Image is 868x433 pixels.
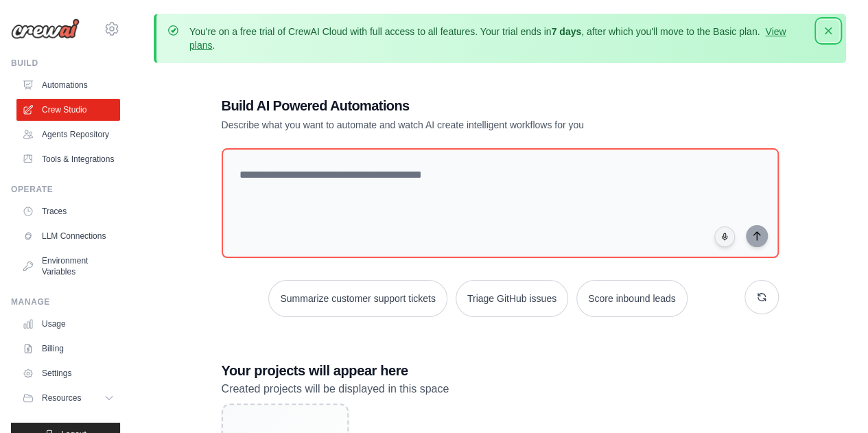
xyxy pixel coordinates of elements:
span: Resources [42,393,81,403]
p: You're on a free trial of CrewAI Cloud with full access to all features. Your trial ends in , aft... [189,25,813,52]
p: Describe what you want to automate and watch AI create intelligent workflows for you [222,118,683,132]
a: Environment Variables [16,250,120,283]
button: Get new suggestions [744,280,779,314]
a: Settings [16,362,120,384]
a: Tools & Integrations [16,148,120,170]
a: Automations [16,74,120,96]
button: Click to speak your automation idea [714,226,735,247]
a: Crew Studio [16,99,120,121]
h1: Build AI Powered Automations [222,96,683,115]
img: Logo [11,19,80,39]
button: Score inbound leads [576,280,688,317]
a: LLM Connections [16,225,120,247]
button: Summarize customer support tickets [268,280,447,317]
a: Agents Repository [16,124,120,145]
div: Manage [11,296,120,307]
strong: 7 days [551,26,581,37]
h3: Your projects will appear here [222,361,779,380]
button: Triage GitHub issues [456,280,568,317]
a: Usage [16,313,120,335]
a: Traces [16,200,120,222]
a: Billing [16,338,120,360]
button: Resources [16,387,120,409]
p: Created projects will be displayed in this space [222,380,779,398]
div: Build [11,58,120,69]
div: Operate [11,184,120,195]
